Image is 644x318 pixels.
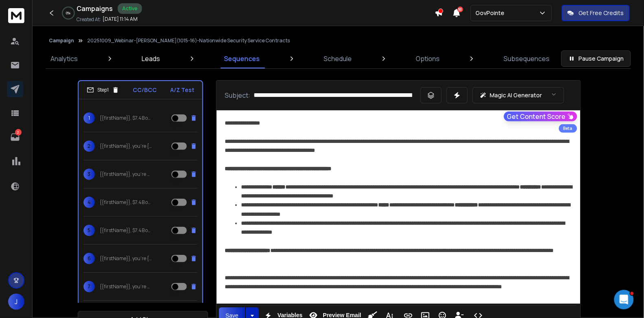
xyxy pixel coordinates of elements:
[15,129,22,136] p: 2
[614,290,634,309] iframe: Intercom live chat
[416,54,440,64] p: Options
[103,16,138,22] p: [DATE] 11:14 AM
[100,255,152,262] p: {{firstName}}, you’re {missing out on|not seeing|locked out of} $7.4B in Security & Systems subco...
[324,54,352,64] p: Schedule
[83,225,95,236] span: 5
[46,49,83,68] a: Analytics
[49,37,74,44] button: Campaign
[142,54,160,64] p: Leads
[83,169,95,180] span: 3
[458,7,463,12] span: 50
[83,253,95,264] span: 6
[100,171,152,178] p: {{firstName}}, you’re only competing for {{Contracts Advertised}} of Security & Systems contracts...
[100,143,152,149] p: {{firstName}}, you’re {missing out on|not seeing|locked out of} $7.4B in Security & Systems subco...
[83,140,95,152] span: 2
[561,50,631,67] button: Pause Campaign
[83,281,95,292] span: 7
[504,54,550,64] p: Subsequences
[579,9,624,17] p: Get Free Credits
[319,49,357,68] a: Schedule
[504,112,577,121] button: Get Content Score
[83,197,95,208] span: 4
[411,49,445,68] a: Options
[100,283,152,290] p: {{firstName}}, you’re only competing for {{Contracts Advertised}} of Security & Systems contracts...
[225,90,250,100] p: Subject:
[7,129,23,145] a: 2
[100,115,152,121] p: {{firstName}}, $7.4B of Security & Systems subcontracts {never hit|aren’t listed on|don’t show up...
[8,294,24,310] button: J
[490,91,542,99] p: Magic AI Generator
[219,49,265,68] a: Sequences
[87,37,290,44] p: 20251009_Webinar-[PERSON_NAME](1015-16)-Nationwide Security Service Contracts
[559,124,577,133] div: Beta
[66,11,71,15] p: 0 %
[137,49,165,68] a: Leads
[77,4,113,13] h1: Campaigns
[83,112,95,124] span: 1
[100,227,152,234] p: {{firstName}}, $7.4B of Security & Systems subcontracts {never hit|aren’t listed on|don’t show up...
[87,86,119,94] div: Step 1
[224,54,260,64] p: Sequences
[133,86,157,94] p: CC/BCC
[118,3,142,14] div: Active
[476,9,508,17] p: GovPointe
[473,87,564,103] button: Magic AI Generator
[170,86,194,94] p: A/Z Test
[562,5,630,21] button: Get Free Credits
[50,54,78,64] p: Analytics
[77,16,101,23] p: Created At:
[499,49,555,68] a: Subsequences
[100,199,152,206] p: {{firstName}}, $7.4B of Security & Systems subcontracts were {never posted for bid|kept hidden fr...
